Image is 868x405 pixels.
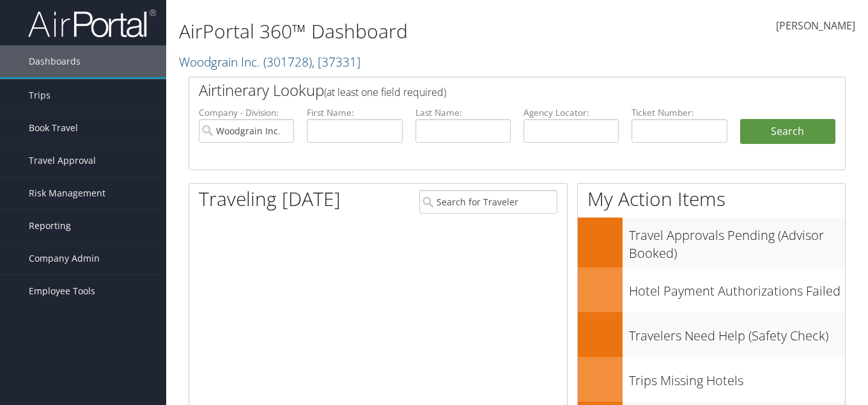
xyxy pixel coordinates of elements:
span: Book Travel [29,112,78,144]
a: [PERSON_NAME] [776,6,855,46]
h1: AirPortal 360™ Dashboard [179,18,630,45]
a: Travelers Need Help (Safety Check) [578,312,845,357]
input: Search for Traveler [419,190,557,214]
h1: My Action Items [578,186,845,212]
span: [PERSON_NAME] [776,19,855,33]
h3: Hotel Payment Authorizations Failed [629,276,845,300]
h3: Trips Missing Hotels [629,365,845,390]
img: airportal-logo.png [28,8,156,38]
span: Travel Approval [29,145,96,177]
label: Agency Locator: [523,106,619,119]
span: Reporting [29,210,71,242]
label: Company - Division: [199,106,294,119]
span: Employee Tools [29,275,95,307]
a: Travel Approvals Pending (Advisor Booked) [578,218,845,267]
h3: Travelers Need Help (Safety Check) [629,321,845,345]
h1: Traveling [DATE] [199,186,341,212]
a: Woodgrain Inc. [179,53,360,70]
span: Trips [29,79,50,111]
h3: Travel Approvals Pending (Advisor Booked) [629,220,845,262]
a: Hotel Payment Authorizations Failed [578,267,845,312]
span: Risk Management [29,177,105,209]
label: Last Name: [415,106,511,119]
span: Company Admin [29,242,100,274]
span: , [ 37331 ] [312,53,360,70]
span: Dashboards [29,45,81,77]
label: Ticket Number: [632,106,727,119]
span: ( 301728 ) [263,53,312,70]
span: (at least one field required) [324,85,446,99]
a: Trips Missing Hotels [578,357,845,402]
h2: Airtinerary Lookup [199,79,781,101]
button: Search [740,119,835,145]
label: First Name: [307,106,402,119]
